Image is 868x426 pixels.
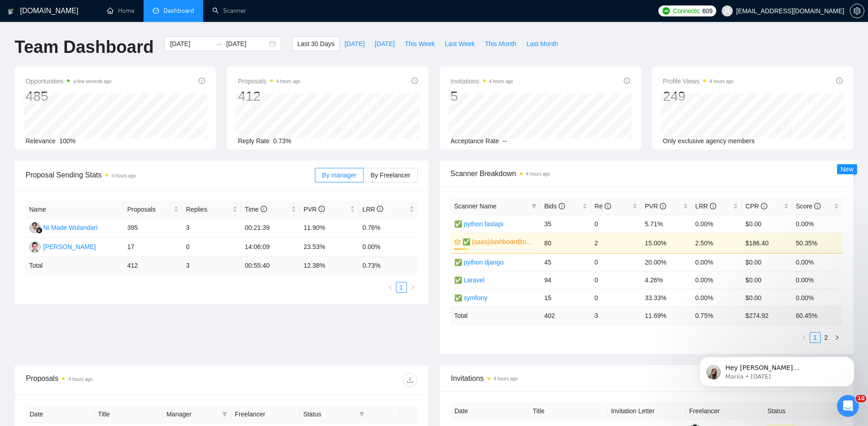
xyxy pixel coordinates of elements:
span: By Freelancer [370,171,410,179]
td: 0.76% [359,218,417,238]
span: Manager [166,409,218,419]
div: [PERSON_NAME] [43,242,96,252]
td: 23.53% [300,238,359,257]
td: 60.45 % [792,307,842,324]
td: 395 [123,218,182,238]
span: filter [220,407,229,421]
span: right [410,285,415,290]
time: 4 hours ago [277,79,301,84]
span: Status [303,409,355,419]
a: 2 [821,332,831,343]
li: 1 [396,282,407,293]
span: Replies [186,204,231,214]
time: 4 hours ago [709,79,734,84]
span: By manager [322,171,356,179]
button: This Month [480,36,521,51]
span: Scanner Breakdown [451,168,843,179]
span: New [841,166,853,173]
td: 80 [540,233,591,253]
button: [DATE] [339,36,370,51]
td: 0 [182,238,241,257]
span: info-circle [199,78,205,84]
td: 0 [591,253,641,271]
button: left [385,282,396,293]
li: Previous Page [799,332,810,343]
th: Status [764,402,842,420]
td: 00:21:39 [241,218,300,238]
th: Date [451,402,529,420]
span: Relevance [26,137,56,145]
span: 10 [856,395,866,402]
td: 15.00% [641,233,691,253]
span: left [801,335,807,340]
span: Invitations [451,76,514,87]
span: LRR [695,203,716,210]
td: 4.26% [641,271,691,289]
td: 2.50% [692,233,742,253]
span: info-circle [761,203,767,209]
span: [DATE] [375,39,395,49]
span: filter [529,199,539,213]
span: download [403,376,417,384]
td: 0 [591,271,641,289]
span: Scanner Name [454,203,497,210]
td: 17 [123,238,182,257]
td: 45 [540,253,591,271]
span: -- [503,137,507,145]
span: info-circle [318,206,325,212]
th: Proposals [123,201,182,218]
td: 35 [540,215,591,233]
img: upwork-logo.png [663,7,670,15]
span: Proposals [127,204,172,214]
span: user [724,8,730,14]
iframe: Intercom live chat [837,395,859,417]
span: CPR [745,203,767,210]
a: 1 [810,332,820,343]
td: 12.38 % [300,257,359,275]
td: $0.00 [742,289,792,307]
td: 3 [182,218,241,238]
span: Reply Rate [238,137,269,145]
td: 15 [540,289,591,307]
div: Proposals [26,373,221,387]
a: ✅ symfony [454,294,488,301]
td: 0.73 % [359,257,417,275]
span: right [834,335,840,340]
a: NMNi Made Wulandari [29,223,98,231]
td: 0.00% [792,253,842,271]
span: Opportunities [26,76,112,87]
button: download [403,373,417,387]
button: right [407,282,418,293]
button: Last Month [521,36,563,51]
div: 249 [663,88,734,105]
td: 50.35% [792,233,842,253]
span: filter [222,411,227,417]
span: setting [850,7,864,15]
span: Proposals [238,76,300,87]
span: This Month [485,39,516,49]
th: Invitation Letter [607,402,686,420]
span: Hey [PERSON_NAME][EMAIL_ADDRESS][DOMAIN_NAME], Looks like your Upwork agency Zimalab ❄️ Web Apps,... [40,26,155,179]
img: logo [8,4,14,19]
td: 0.00% [692,271,742,289]
span: Only exclusive agency members [663,137,755,145]
td: 94 [540,271,591,289]
td: 0.00% [792,289,842,307]
td: 2 [591,233,641,253]
button: left [799,332,810,343]
span: Invitations [451,373,842,384]
td: 33.33% [641,289,691,307]
td: 20.00% [641,253,691,271]
td: 412 [123,257,182,275]
span: LRR [362,206,383,213]
iframe: Intercom notifications message [686,338,868,401]
span: 0.73% [273,137,292,145]
li: Next Page [407,282,418,293]
span: crown [454,239,461,245]
td: 3 [591,307,641,324]
time: 4 hours ago [68,377,92,382]
h1: Team Dashboard [15,36,154,58]
span: info-circle [624,78,630,84]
